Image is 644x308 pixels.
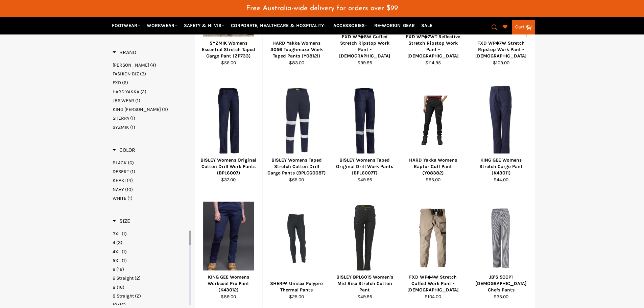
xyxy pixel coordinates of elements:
span: FASHION BIZ [113,71,139,77]
a: KING GEE [113,106,191,113]
a: BISLEY [113,62,191,68]
div: SHERPA Unisex Polypro Thermal Pants [267,280,327,293]
div: BISLEY Womens Taped Stretch Cotton Drill Cargo Pants (BPLC6008T) [267,157,327,176]
a: 3XL [113,231,188,237]
a: 8 Straight [113,293,188,299]
a: SYZMIK [113,124,191,131]
span: (10) [125,187,133,192]
a: 4XL [113,248,188,255]
a: FXD [113,79,191,86]
a: 6 [113,266,188,273]
a: SALE [419,20,435,31]
a: 6 Straight [113,275,188,281]
span: (1) [127,195,133,201]
a: BISLEY Womens Original Cotton Drill Work Pants (BPL6007)BISLEY Womens Original Cotton Drill Work ... [194,73,263,190]
a: NAVY [113,186,191,193]
h3: Color [113,147,135,153]
span: 4XL [113,249,121,255]
a: SAFETY & HI VIS [181,20,227,31]
a: FOOTWEAR [109,20,143,31]
a: SHERPA Unisex Polypro Thermal PantsSHERPA Unisex Polypro Thermal Pants$25.00 [262,190,331,307]
span: 4 [113,240,115,245]
a: BISLEY BPL6015 Women's Mid Rise Stretch Cotton PantBISLEY BPL6015 Women's Mid Rise Stretch Cotton... [331,190,399,307]
span: Brand [113,49,137,55]
span: (16) [116,266,124,272]
a: 5XL [113,257,188,264]
a: HARD YAKKA [113,89,191,95]
a: 10 [113,302,188,308]
h3: Size [113,218,130,224]
span: DESERT [113,169,129,174]
span: (1) [135,98,140,103]
div: BISLEY Womens Original Cotton Drill Work Pants (BPL6007) [199,157,258,176]
span: JBS WEAR [113,98,134,103]
a: 8 [113,284,188,290]
span: 3XL [113,231,121,237]
a: WORKWEAR [144,20,180,31]
span: 8 Straight [113,293,134,299]
div: FXD WP◆8W Cuffed Stretch Ripstop Work Pant - [DEMOGRAPHIC_DATA] [335,33,395,60]
h3: Brand [113,49,137,56]
span: 6 Straight [113,275,134,281]
a: HARD Yakka Womens Raptor Cuff Pant (Y08382)HARD Yakka Womens Raptor Cuff Pant (Y08382)$95.00 [399,73,467,190]
div: BISLEY Womens Taped Original Drill Work Pants (BPL6007T) [335,157,395,176]
span: (2) [162,106,168,112]
a: Cart [512,20,535,34]
span: (16) [118,302,126,308]
div: HARD Yakka Womens 3056 Toughmaxx Work Taped Pants (Y08121) [267,40,327,60]
a: JB'S 5CCP1 Ladies Chefs PantsJB'S 5CCP1 [DEMOGRAPHIC_DATA] Chefs Pants$35.00 [467,190,535,307]
span: KING [PERSON_NAME] [113,106,161,112]
span: (1) [122,249,127,255]
span: (6) [128,160,134,166]
div: BISLEY BPL6015 Women's Mid Rise Stretch Cotton Pant [335,274,395,293]
span: (1) [130,169,135,174]
a: KING GEE Womens Stretch Cargo Pant (K43011)KING GEE Womens Stretch Cargo Pant (K43011)$44.00 [467,73,535,190]
span: 8 [113,284,116,290]
a: KING GEE Womens Workcool Pro Pant (K43012)KING GEE Womens Workcool Pro Pant (K43012)$89.00 [194,190,263,307]
span: WHITE [113,195,126,201]
span: (3) [116,240,122,245]
div: JB'S 5CCP1 [DEMOGRAPHIC_DATA] Chefs Pants [471,274,531,293]
span: (1) [122,258,127,263]
a: JBS WEAR [113,97,191,104]
span: [PERSON_NAME] [113,62,149,68]
span: SHERPA [113,115,129,121]
a: DESERT [113,168,191,175]
span: (2) [135,275,141,281]
span: (2) [140,89,146,95]
a: RE-WORKIN' GEAR [372,20,418,31]
span: NAVY [113,187,124,192]
span: 10 [113,302,117,308]
span: (1) [130,115,135,121]
span: Free Australia-wide delivery for orders over $99 [246,5,398,12]
a: 4 [113,239,188,246]
div: KING GEE Womens Stretch Cargo Pant (K43011) [471,157,531,176]
span: (4) [150,62,156,68]
div: HARD Yakka Womens Raptor Cuff Pant (Y08382) [403,157,463,176]
span: SYZMIK [113,124,129,130]
span: (2) [135,293,141,299]
span: (3) [140,71,146,77]
span: 5XL [113,258,121,263]
span: (4) [127,177,133,183]
a: ACCESSORIES [331,20,371,31]
a: WHITE [113,195,191,202]
a: BLACK [113,160,191,166]
a: BISLEY Womens Taped Original Drill Work Pants (BPL6007T)BISLEY Womens Taped Original Drill Work P... [331,73,399,190]
a: FASHION BIZ [113,71,191,77]
span: BLACK [113,160,127,166]
div: FXD WP◆4W Stretch Cuffed Work Pant - [DEMOGRAPHIC_DATA] [403,274,463,293]
a: BISLEY Womens Taped Stretch Cotton Drill Cargo Pants (BPLC6008T)BISLEY Womens Taped Stretch Cotto... [262,73,331,190]
div: FXD WP◆7W Stretch Ripstop Work Pant - [DEMOGRAPHIC_DATA] [471,40,531,60]
span: (1) [122,231,127,237]
span: HARD YAKKA [113,89,139,95]
span: (6) [122,80,128,86]
a: FXD WP◆4W Stretch Cuffed Work Pant - LadiesFXD WP◆4W Stretch Cuffed Work Pant - [DEMOGRAPHIC_DATA... [399,190,467,307]
span: (16) [117,284,124,290]
span: (1) [130,124,135,130]
a: SHERPA [113,115,191,121]
div: KING GEE Womens Workcool Pro Pant (K43012) [199,274,258,293]
div: SYZMIK Womens Essential Stretch Taped Cargo Pant (ZP733) [199,40,258,60]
